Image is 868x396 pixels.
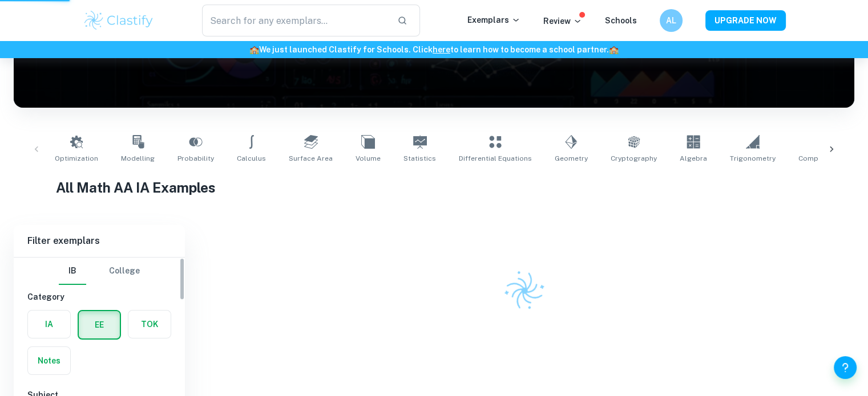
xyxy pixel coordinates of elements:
[59,258,140,285] div: Filter type choice
[543,15,582,27] p: Review
[403,153,436,164] span: Statistics
[56,177,813,198] h1: All Math AA IA Examples
[834,356,857,379] button: Help and Feedback
[121,153,155,164] span: Modelling
[55,153,98,164] span: Optimization
[433,45,450,54] a: here
[28,311,70,338] button: IA
[249,45,259,54] span: 🏫
[705,10,786,31] button: UPGRADE NOW
[109,258,140,285] button: College
[660,9,683,32] button: AL
[356,153,381,164] span: Volume
[59,258,86,285] button: IB
[730,153,776,164] span: Trigonometry
[28,347,70,374] button: Notes
[609,45,619,54] span: 🏫
[2,43,866,56] h6: We just launched Clastify for Schools. Click to learn how to become a school partner.
[83,9,155,32] img: Clastify logo
[237,153,266,164] span: Calculus
[14,225,185,257] h6: Filter exemplars
[202,5,389,36] input: Search for any exemplars...
[555,153,588,164] span: Geometry
[605,16,637,25] a: Schools
[611,153,657,164] span: Cryptography
[798,153,861,164] span: Complex Numbers
[27,291,171,303] h6: Category
[680,153,707,164] span: Algebra
[664,14,677,27] h6: AL
[79,311,120,338] button: EE
[496,263,551,318] img: Clastify logo
[177,153,214,164] span: Probability
[289,153,333,164] span: Surface Area
[128,311,171,338] button: TOK
[467,14,520,26] p: Exemplars
[459,153,532,164] span: Differential Equations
